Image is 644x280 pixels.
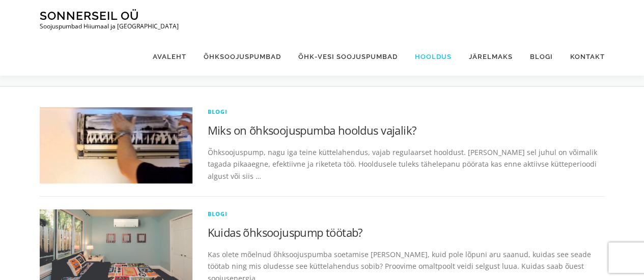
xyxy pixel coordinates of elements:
a: Hooldus [406,38,460,76]
p: Õhksoojuspump, nagu iga teine küttelahendus, vajab regulaarset hooldust. [PERSON_NAME] sel juhul ... [208,146,605,182]
a: Miks on õhksoojuspumba hooldus vajalik? [208,122,417,138]
a: blogi [208,210,228,217]
a: Avaleht [144,38,195,76]
a: Kontakt [562,38,605,76]
a: Õhksoojuspumbad [195,38,290,76]
a: Järelmaks [460,38,521,76]
a: Kuidas õhksoojuspump töötab? [208,225,363,240]
a: Sonnerseil OÜ [40,9,139,22]
a: Õhk-vesi soojuspumbad [290,38,406,76]
p: Soojuspumbad Hiiumaal ja [GEOGRAPHIC_DATA] [40,23,179,30]
a: Blogi [521,38,562,76]
a: blogi [208,108,228,115]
